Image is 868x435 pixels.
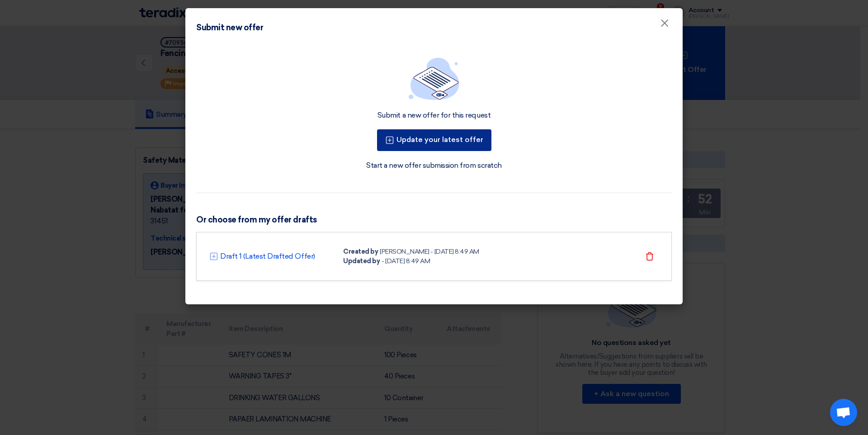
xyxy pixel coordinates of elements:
div: Open chat [830,399,857,426]
img: empty_state_list.svg [409,57,459,100]
div: Created by [343,247,378,256]
a: Draft 1 (Latest Drafted Offer) [220,251,315,262]
h3: Or choose from my offer drafts [196,215,672,225]
div: - [DATE] 8:49 AM [382,256,430,266]
button: Close [653,14,676,33]
button: Update your latest offer [377,129,491,151]
div: Updated by [343,256,380,266]
div: Submit a new offer for this request [377,111,491,120]
a: Start a new offer submission from scratch [366,160,501,171]
div: Submit new offer [196,22,263,34]
div: [PERSON_NAME] - [DATE] 8:49 AM [380,247,479,256]
span: × [660,16,669,34]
